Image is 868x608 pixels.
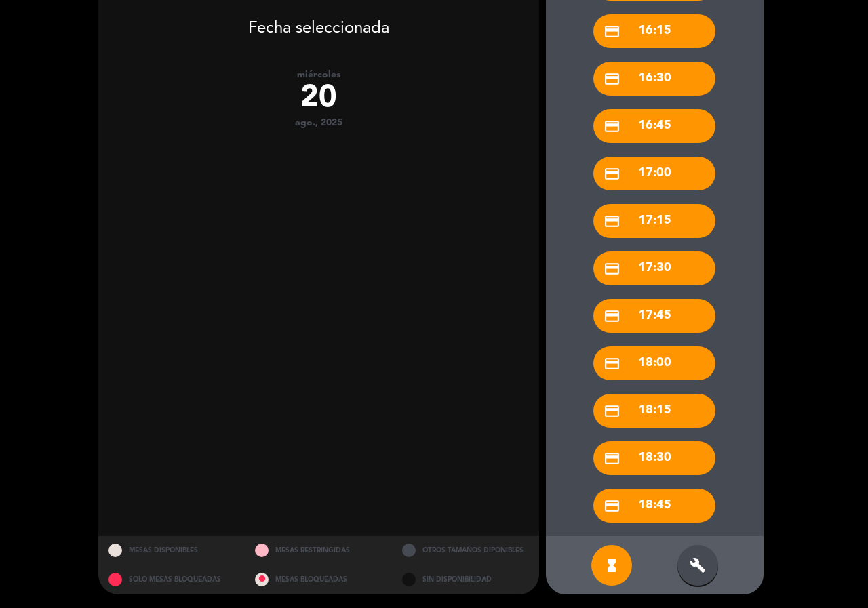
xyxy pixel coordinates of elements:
div: 17:30 [593,251,715,285]
div: 17:45 [593,299,715,333]
i: credit_card [604,450,620,467]
div: SOLO MESAS BLOQUEADAS [98,565,245,594]
i: credit_card [604,260,620,277]
div: 17:00 [593,157,715,190]
i: credit_card [604,308,620,325]
div: SIN DISPONIBILIDAD [392,565,539,594]
i: credit_card [604,23,620,40]
div: 16:45 [593,109,715,143]
div: 16:15 [593,14,715,48]
div: 16:30 [593,62,715,96]
div: 18:15 [593,394,715,428]
i: credit_card [604,118,620,135]
i: credit_card [604,498,620,514]
i: credit_card [604,355,620,372]
i: build [690,557,706,573]
div: 18:30 [593,441,715,475]
div: miércoles [98,69,539,81]
div: 18:00 [593,346,715,380]
div: 18:45 [593,489,715,523]
div: MESAS BLOQUEADAS [245,565,392,594]
div: MESAS DISPONIBLES [98,536,245,565]
div: MESAS RESTRINGIDAS [245,536,392,565]
div: OTROS TAMAÑOS DIPONIBLES [392,536,539,565]
div: ago., 2025 [98,117,539,129]
i: credit_card [604,403,620,420]
i: credit_card [604,70,620,87]
i: credit_card [604,213,620,230]
i: hourglass_full [604,557,620,573]
div: 17:15 [593,204,715,238]
i: credit_card [604,165,620,182]
div: 20 [98,81,539,117]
